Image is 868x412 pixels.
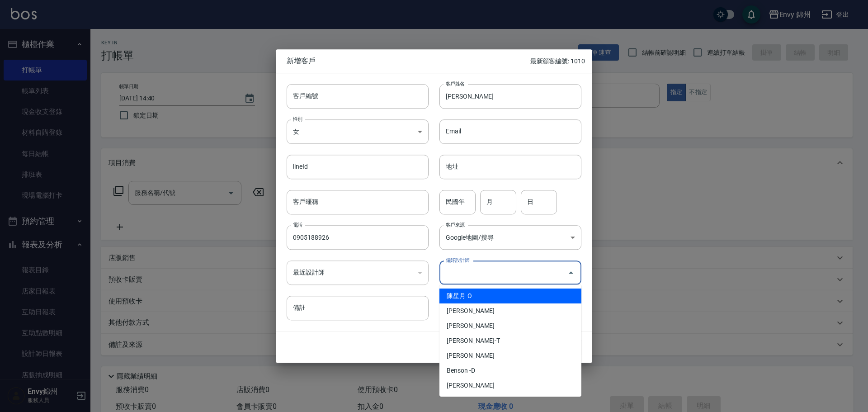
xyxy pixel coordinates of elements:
li: [PERSON_NAME] [439,303,581,318]
button: Close [564,265,578,280]
li: 陳星月-O [439,289,581,303]
span: 新增客戶 [287,57,530,66]
li: [PERSON_NAME] [439,348,581,363]
li: [PERSON_NAME]-T [439,333,581,348]
label: 偏好設計師 [446,256,469,263]
label: 客戶來源 [446,221,465,228]
p: 最新顧客編號: 1010 [530,57,585,66]
li: [PERSON_NAME] [439,318,581,333]
div: 女 [287,119,429,144]
li: [PERSON_NAME] [439,378,581,393]
label: 性別 [293,115,302,122]
div: Google地圖/搜尋 [439,225,581,250]
label: 電話 [293,221,302,228]
li: Benson -D [439,363,581,378]
label: 客戶姓名 [446,80,465,87]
